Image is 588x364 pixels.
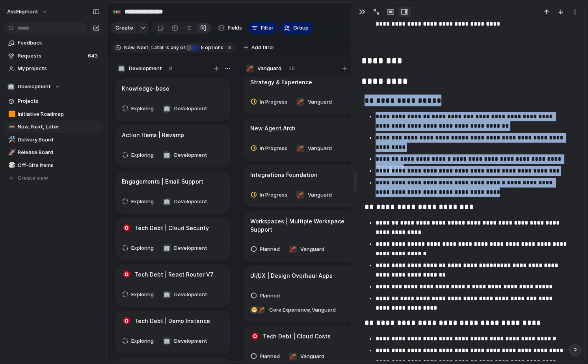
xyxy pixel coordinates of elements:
[4,95,102,107] a: Projects
[8,110,14,119] div: 🟧
[131,244,154,252] span: Exploring
[163,244,171,252] div: 🏢
[163,291,171,299] div: 🏢
[296,191,304,199] div: 🧨
[160,288,209,301] button: 🏢Development
[260,292,280,300] span: Planned
[300,353,324,360] span: Vanguard
[248,22,277,34] button: Filter
[112,6,121,17] div: 🚥
[248,189,292,201] button: In Progress
[248,304,338,316] button: 🧨😁Core Experience,Vanguard
[4,160,102,171] a: 🎲Off-Site Items
[120,242,159,254] button: Exploring
[198,45,205,50] span: 5
[288,65,295,72] span: 15
[260,191,287,199] span: In Progress
[18,174,48,182] span: Create view
[269,306,336,314] span: Core Experience , Vanguard
[248,96,292,108] button: In Progress
[8,135,14,144] div: 🛠️
[18,123,100,131] span: Now, Next, Later
[115,78,231,121] div: Knowledge-baseExploring🏢Development
[260,353,280,360] span: Planned
[160,102,209,115] button: 🏢Development
[169,44,185,51] span: any of
[160,149,209,162] button: 🏢Development
[115,24,133,32] span: Create
[111,22,137,34] button: Create
[131,291,154,299] span: Exploring
[124,44,164,51] span: Now, Next, Later
[115,311,231,353] div: Tech Debt | Demo InstanceExploring🏢Development
[260,245,280,253] span: Planned
[308,191,332,199] span: Vanguard
[18,83,51,91] span: Development
[122,177,203,186] h1: Engagements | Email Support
[4,50,102,62] a: Requests643
[198,44,223,51] span: options
[244,266,359,322] div: UI/UX | Design Overhaul AppsPlanned🧨😁Core Experience,Vanguard
[257,65,281,72] span: Vanguard
[4,81,102,93] button: 🏢Development
[18,162,100,169] span: Off-Site Items
[115,171,231,214] div: Engagements | Email SupportExploring🏢Development
[7,8,38,16] span: AskElephant
[160,335,209,347] button: 🏢Development
[131,337,154,345] span: Exploring
[250,70,353,86] h1: Data Extraction | Aggregation Strategy & Experience
[260,98,287,106] span: In Progress
[163,151,171,159] div: 🏢
[174,105,207,113] span: Development
[7,162,15,169] button: 🎲
[4,147,102,158] a: 🚀Release Board
[88,52,99,60] span: 643
[261,24,274,32] span: Filter
[289,245,297,253] div: 🧨
[131,105,154,113] span: Exploring
[160,242,209,254] button: 🏢Development
[18,110,100,118] span: Initiative Roadmap
[115,125,231,167] div: Action Items | RevampExploring🏢Development
[163,105,171,113] div: 🏢
[4,121,102,133] a: 🚥Now, Next, Later
[228,24,242,32] span: Fields
[294,96,334,108] button: 🧨Vanguard
[248,290,285,302] button: Planned
[18,65,100,72] span: My projects
[239,42,279,53] button: Add filter
[296,145,304,152] div: 🧨
[260,145,287,152] span: In Progress
[244,64,359,114] div: Data Extraction | Aggregation Strategy & ExperienceIn Progress🧨Vanguard
[163,198,171,206] div: 🏢
[120,195,159,208] button: Exploring
[4,172,102,184] button: Create view
[18,136,100,144] span: Delivery Board
[7,123,15,131] button: 🚥
[308,145,332,152] span: Vanguard
[7,136,15,144] button: 🛠️
[115,218,231,260] div: Tech Debt | Cloud SecurityExploring🏢Development
[289,353,297,360] div: 🧨
[4,108,102,120] div: 🟧Initiative Roadmap
[174,291,207,299] span: Development
[163,337,171,345] div: 🏢
[117,65,125,72] div: 🏢
[186,43,225,52] button: 5 options
[7,83,15,91] div: 🏢
[7,149,15,156] button: 🚀
[244,211,359,262] div: Workspaces | Multiple Workspace SupportPlanned🧨Vanguard
[131,198,154,206] span: Exploring
[300,245,324,253] span: Vanguard
[8,123,14,132] div: 🚥
[244,118,359,161] div: New Agent ArchIn Progress🧨Vanguard
[122,131,184,139] h1: Action Items | Revamp
[215,22,245,34] button: Fields
[4,37,102,49] a: Feedback
[251,44,274,51] span: Add filter
[296,98,304,106] div: 🧨
[4,134,102,146] a: 🛠️Delivery Board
